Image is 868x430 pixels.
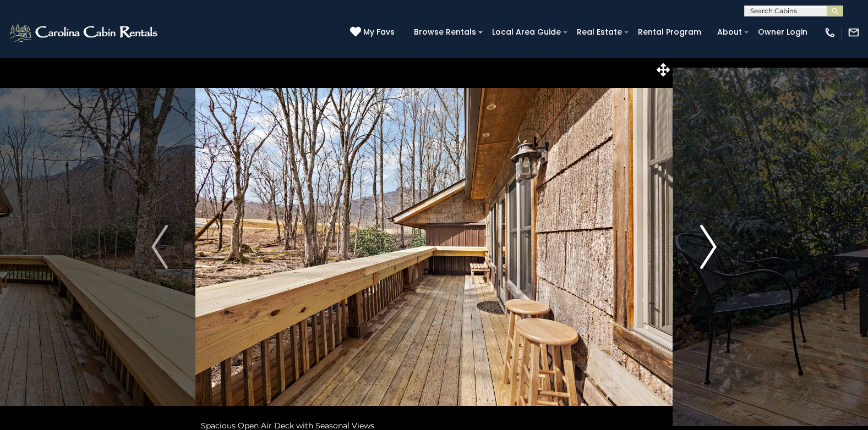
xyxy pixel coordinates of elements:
a: My Favs [350,26,397,38]
img: arrow [700,225,717,269]
a: About [712,24,747,41]
img: White-1-2.png [8,21,161,43]
img: mail-regular-white.png [848,26,860,38]
a: Real Estate [571,24,627,41]
img: arrow [151,225,168,269]
a: Rental Program [632,24,707,41]
img: phone-regular-white.png [824,26,836,38]
a: Local Area Guide [487,24,566,41]
span: My Favs [363,26,395,38]
a: Owner Login [752,24,813,41]
a: Browse Rentals [408,24,482,41]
